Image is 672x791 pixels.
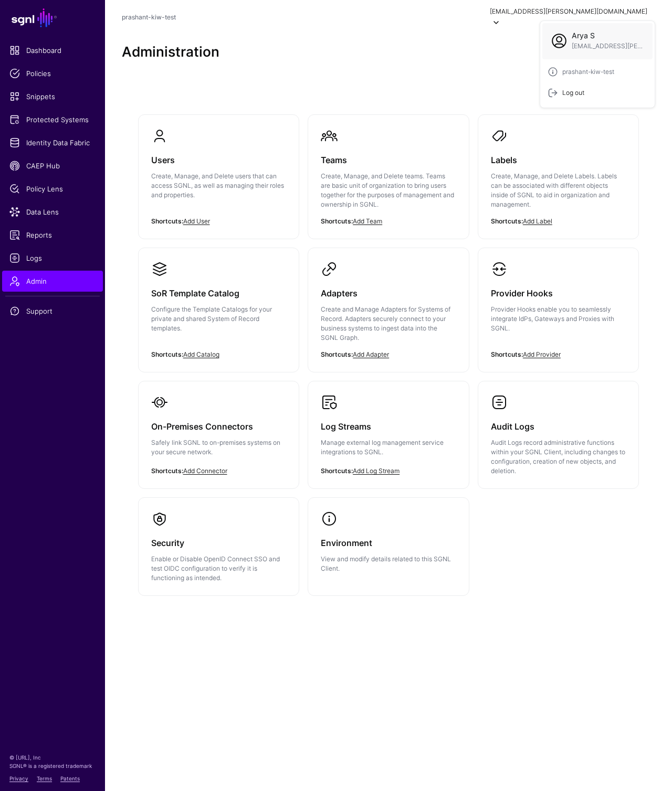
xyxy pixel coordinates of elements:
a: Add User [183,217,210,225]
h2: Administration [122,44,655,60]
strong: Shortcuts: [151,350,183,358]
p: Safely link SGNL to on-premises systems on your secure network. [151,438,287,457]
strong: Shortcuts: [491,217,523,225]
span: Data Lens [9,207,96,217]
a: Provider HooksProvider Hooks enable you to seamlessly integrate IdPs, Gateways and Proxies with S... [478,248,639,362]
a: SecurityEnable or Disable OpenID Connect SSO and test OIDC configuration to verify it is function... [139,498,299,595]
a: prashant-kiw-test [540,61,655,82]
h3: Labels [491,153,626,167]
a: Add Catalog [183,350,219,358]
a: Reports [2,225,103,245]
h3: Environment [321,536,456,550]
a: Data Lens [2,201,103,222]
a: Add Provider [523,350,561,358]
a: Add Log Stream [353,467,400,475]
p: Create and Manage Adapters for Systems of Record. Adapters securely connect to your business syst... [321,305,456,343]
h3: Audit Logs [491,419,626,434]
h3: Provider Hooks [491,286,626,301]
p: Create, Manage, and Delete Labels. Labels can be associated with different objects inside of SGNL... [491,172,626,209]
h3: Security [151,536,287,550]
span: Logs [9,253,96,263]
div: Log out [558,88,584,98]
h3: Users [151,153,287,167]
a: CAEP Hub [2,155,103,176]
strong: Shortcuts: [321,217,353,225]
strong: Shortcuts: [321,467,353,475]
a: Privacy [9,775,28,782]
a: Audit LogsAudit Logs record administrative functions within your SGNL Client, including changes t... [478,381,639,488]
span: Support [9,306,96,316]
a: Patents [60,775,80,782]
a: Dashboard [2,40,103,61]
a: Policies [2,63,103,84]
p: Create, Manage, and Delete users that can access SGNL, as well as managing their roles and proper... [151,172,287,200]
a: Add Adapter [353,350,389,358]
span: Admin [9,276,96,286]
a: Admin [2,271,103,292]
a: Snippets [2,86,103,107]
span: Policies [9,68,96,79]
a: Policy Lens [2,178,103,199]
p: Enable or Disable OpenID Connect SSO and test OIDC configuration to verify it is functioning as i... [151,554,287,583]
a: Add Team [353,217,382,225]
p: © [URL], Inc [9,753,96,762]
strong: Shortcuts: [491,350,523,358]
h3: SoR Template Catalog [151,286,287,301]
span: prashant-kiw-test [562,67,614,77]
span: Protected Systems [9,114,96,125]
strong: Shortcuts: [321,350,353,358]
strong: Shortcuts: [151,217,183,225]
h3: Log Streams [321,419,456,434]
span: Reports [9,230,96,240]
span: Arya S [572,31,643,40]
a: Log StreamsManage external log management service integrations to SGNL. [308,381,469,486]
a: AdaptersCreate and Manage Adapters for Systems of Record. Adapters securely connect to your busin... [308,248,469,372]
span: [EMAIL_ADDRESS][PERSON_NAME][DOMAIN_NAME] [572,41,643,51]
span: Dashboard [9,45,96,56]
a: Protected Systems [2,109,103,130]
span: Snippets [9,91,96,102]
span: Identity Data Fabric [9,137,96,148]
strong: Shortcuts: [151,467,183,475]
span: Policy Lens [9,184,96,194]
p: Provider Hooks enable you to seamlessly integrate IdPs, Gateways and Proxies with SGNL. [491,305,626,333]
a: Add Label [523,217,552,225]
p: View and modify details related to this SGNL Client. [321,554,456,573]
h3: Adapters [321,286,456,301]
p: SGNL® is a registered trademark [9,762,96,770]
span: CAEP Hub [9,161,96,171]
a: SoR Template CatalogConfigure the Template Catalogs for your private and shared System of Record ... [139,248,299,362]
a: TeamsCreate, Manage, and Delete teams. Teams are basic unit of organization to bring users togeth... [308,115,469,239]
a: Identity Data Fabric [2,132,103,153]
p: Configure the Template Catalogs for your private and shared System of Record templates. [151,305,287,333]
h3: Teams [321,153,456,167]
div: [EMAIL_ADDRESS][PERSON_NAME][DOMAIN_NAME] [490,7,647,16]
a: Logs [2,248,103,269]
a: UsersCreate, Manage, and Delete users that can access SGNL, as well as managing their roles and p... [139,115,299,229]
h3: On-Premises Connectors [151,419,287,434]
a: SGNL [6,6,99,29]
a: EnvironmentView and modify details related to this SGNL Client. [308,498,469,586]
p: Manage external log management service integrations to SGNL. [321,438,456,457]
a: On-Premises ConnectorsSafely link SGNL to on-premises systems on your secure network. [139,381,299,486]
a: Terms [37,775,52,782]
a: prashant-kiw-test [122,13,176,21]
a: Add Connector [183,467,227,475]
p: Create, Manage, and Delete teams. Teams are basic unit of organization to bring users together fo... [321,172,456,209]
p: Audit Logs record administrative functions within your SGNL Client, including changes to configur... [491,438,626,476]
a: LabelsCreate, Manage, and Delete Labels. Labels can be associated with different objects inside o... [478,115,639,239]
